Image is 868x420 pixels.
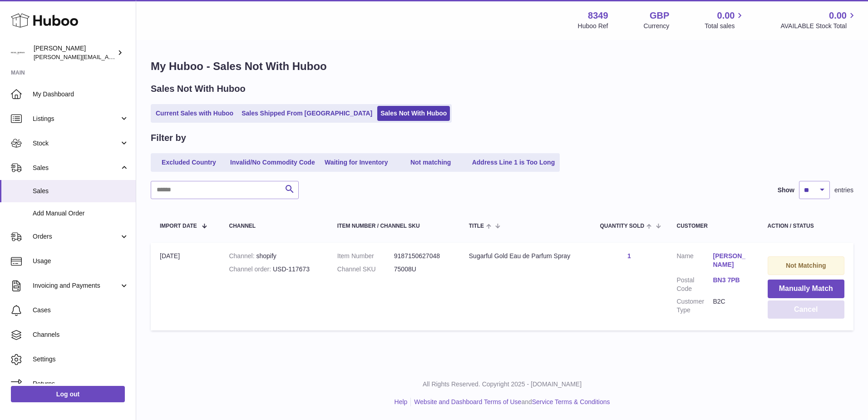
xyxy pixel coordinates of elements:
div: Sugarful Gold Eau de Parfum Spray [469,252,582,260]
a: Help [395,398,408,405]
li: and [411,398,610,406]
span: Title [469,223,484,229]
strong: Not Matching [786,262,826,269]
span: Orders [33,232,119,241]
strong: 8349 [588,10,608,22]
span: Sales [33,187,129,195]
div: Customer [677,223,750,229]
div: [PERSON_NAME] [34,44,115,61]
span: Total sales [705,22,745,30]
div: USD-117673 [229,265,319,274]
span: Settings [33,355,129,364]
dt: Channel SKU [337,265,394,274]
dt: Item Number [337,252,394,260]
img: katy.taghizadeh@michelgermain.com [11,46,25,60]
span: Channels [33,330,129,339]
div: shopify [229,252,319,260]
span: [PERSON_NAME][EMAIL_ADDRESS][DOMAIN_NAME] [34,53,182,60]
span: Usage [33,257,129,265]
a: [PERSON_NAME] [713,252,750,269]
div: Huboo Ref [578,22,608,30]
button: Manually Match [768,280,845,298]
span: Invoicing and Payments [33,281,119,290]
dd: 75008U [394,265,451,274]
a: Not matching [395,155,467,170]
span: Quantity Sold [600,223,644,229]
a: Invalid/No Commodity Code [227,155,318,170]
span: 0.00 [829,10,847,22]
a: 0.00 Total sales [705,10,745,30]
a: 0.00 AVAILABLE Stock Total [780,10,857,30]
a: Log out [11,386,125,402]
dd: 9187150627048 [394,252,451,260]
span: Returns [33,380,129,388]
label: Show [778,186,794,195]
a: Sales Not With Huboo [377,106,450,121]
dt: Customer Type [677,297,713,315]
strong: GBP [650,10,669,22]
div: Item Number / Channel SKU [337,223,451,229]
span: AVAILABLE Stock Total [780,22,857,30]
span: Listings [33,115,119,123]
strong: Channel [229,252,256,260]
strong: Channel order [229,265,273,273]
dd: B2C [713,297,750,315]
span: My Dashboard [33,90,129,99]
h2: Sales Not With Huboo [151,83,246,95]
span: entries [834,186,853,195]
a: BN3 7PB [713,276,750,285]
td: [DATE] [151,243,220,330]
span: 0.00 [717,10,735,22]
span: Cases [33,306,129,315]
a: Address Line 1 is Too Long [469,155,558,170]
dt: Name [677,252,713,271]
div: Action / Status [768,223,845,229]
button: Cancel [768,300,845,319]
a: Excluded Country [153,155,225,170]
span: Sales [33,164,119,172]
a: 1 [627,252,631,260]
a: Waiting for Inventory [320,155,393,170]
div: Channel [229,223,319,229]
span: Import date [160,223,197,229]
a: Current Sales with Huboo [153,106,237,121]
p: All Rights Reserved. Copyright 2025 - [DOMAIN_NAME] [143,380,861,389]
h2: Filter by [151,132,186,144]
a: Sales Shipped From [GEOGRAPHIC_DATA] [238,106,375,121]
a: Service Terms & Conditions [532,398,610,405]
div: Currency [644,22,670,30]
dt: Postal Code [677,276,713,293]
h1: My Huboo - Sales Not With Huboo [151,59,853,74]
span: Stock [33,139,119,148]
a: Website and Dashboard Terms of Use [414,398,521,405]
span: Add Manual Order [33,209,129,218]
